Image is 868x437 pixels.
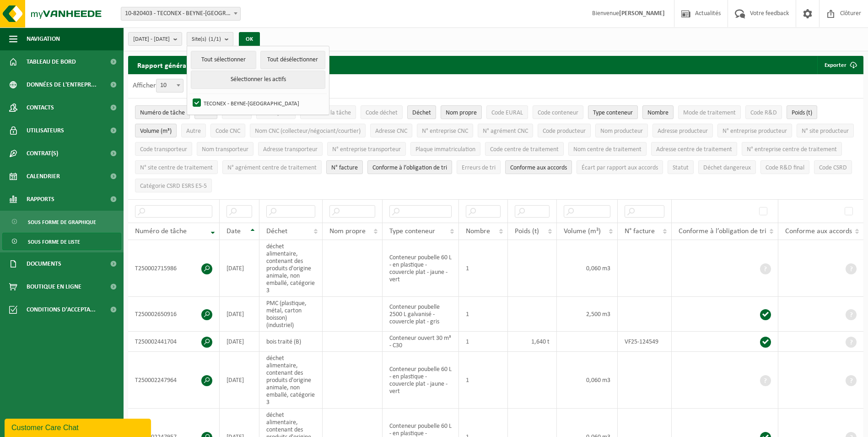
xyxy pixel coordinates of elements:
td: déchet alimentaire, contenant des produits d'origine animale, non emballé, catégorie 3 [259,240,323,297]
span: N° entreprise producteur [722,128,787,135]
button: Code centre de traitementCode centre de traitement: Activate to sort [485,142,564,156]
label: TECONEX - BEYNE-[GEOGRAPHIC_DATA] [191,96,325,110]
span: Boutique en ligne [27,275,81,298]
span: Erreurs de tri [462,164,496,171]
button: Code R&D finalCode R&amp;D final: Activate to sort [760,160,809,174]
button: Tout désélectionner [260,51,326,69]
button: Nom centre de traitementNom centre de traitement: Activate to sort [568,142,647,156]
span: Statut [673,164,689,171]
span: Code CNC [216,128,240,135]
span: Adresse transporteur [263,146,318,153]
span: Nom propre [329,228,366,235]
button: N° factureN° facture: Activate to sort [326,160,363,174]
span: Adresse CNC [375,128,407,135]
span: Nom centre de traitement [573,146,642,153]
span: Code EURAL [491,109,523,116]
td: Conteneur poubelle 60 L - en plastique - couvercle plat - jaune - vert [383,352,459,409]
span: Déchet dangereux [703,164,751,171]
button: NombreNombre: Activate to sort [642,105,674,119]
span: Type conteneur [389,228,435,235]
span: Tableau de bord [27,50,76,73]
span: Calendrier [27,165,60,188]
span: Volume (m³) [140,128,172,135]
span: Site(s) [192,33,221,46]
span: Contrat(s) [27,142,58,165]
button: AutreAutre: Activate to sort [181,124,206,137]
span: N° agrément centre de traitement [227,164,317,171]
span: N° facture [331,164,358,171]
button: Nom CNC (collecteur/négociant/courtier)Nom CNC (collecteur/négociant/courtier): Activate to sort [250,124,366,137]
span: Utilisateurs [27,119,64,142]
span: Autre [186,128,201,135]
span: Date [226,228,241,235]
a: Sous forme de graphique [2,213,121,230]
span: Catégorie CSRD ESRS E5-5 [140,183,207,190]
button: N° entreprise centre de traitementN° entreprise centre de traitement: Activate to sort [742,142,842,156]
span: Code producteur [543,128,586,135]
td: PMC (plastique, métal, carton boisson) (industriel) [259,297,323,332]
span: Nom CNC (collecteur/négociant/courtier) [255,128,361,135]
span: Navigation [27,27,60,50]
span: Poids (t) [792,109,812,116]
button: Code R&DCode R&amp;D: Activate to sort [745,105,782,119]
button: N° site centre de traitementN° site centre de traitement: Activate to sort [135,160,218,174]
span: Nombre [466,228,490,235]
td: T250002650916 [128,297,220,332]
span: Sous forme de graphique [28,213,96,231]
span: Données de l'entrepr... [27,73,97,96]
button: Code EURALCode EURAL: Activate to sort [486,105,528,119]
button: Code conteneurCode conteneur: Activate to sort [533,105,583,119]
span: N° site centre de traitement [140,164,213,171]
button: Exporter [817,56,863,74]
td: 0,060 m3 [557,352,617,409]
button: N° agrément CNCN° agrément CNC: Activate to sort [478,124,533,137]
td: T250002715986 [128,240,220,297]
button: Erreurs de triErreurs de tri: Activate to sort [457,160,501,174]
td: 2,500 m3 [557,297,617,332]
label: Afficher éléments [133,82,216,89]
td: T250002247964 [128,352,220,409]
button: Nom producteurNom producteur: Activate to sort [595,124,648,137]
td: 0,060 m3 [557,240,617,297]
span: Numéro de tâche [140,109,185,116]
span: Nom transporteur [202,146,248,153]
span: Conforme à l’obligation de tri [679,228,766,235]
button: Code déchetCode déchet: Activate to sort [361,105,403,119]
button: Conforme à l’obligation de tri : Activate to sort [367,160,452,174]
span: Plaque immatriculation [415,146,475,153]
span: Code R&D final [766,164,804,171]
span: Numéro de tâche [135,228,187,235]
button: Mode de traitementMode de traitement: Activate to sort [678,105,741,119]
button: Poids (t)Poids (t): Activate to sort [787,105,817,119]
td: 1 [459,332,508,352]
span: Rapports [27,188,54,211]
span: Nom propre [446,109,477,116]
span: Adresse centre de traitement [656,146,732,153]
button: Adresse transporteurAdresse transporteur: Activate to sort [258,142,323,156]
span: Volume (m³) [564,228,601,235]
span: Documents [27,252,61,275]
button: N° entreprise transporteurN° entreprise transporteur: Activate to sort [327,142,406,156]
button: Site(s)(1/1) [187,32,233,46]
button: OK [239,32,260,47]
span: Code transporteur [140,146,187,153]
button: Tout sélectionner [191,51,256,69]
button: Adresse CNCAdresse CNC: Activate to sort [370,124,412,137]
td: T250002441704 [128,332,220,352]
span: [DATE] - [DATE] [133,33,170,46]
span: Code CSRD [819,164,847,171]
span: Conforme à l’obligation de tri [372,164,447,171]
span: N° entreprise transporteur [332,146,401,153]
span: Conforme aux accords [510,164,567,171]
span: Mode de traitement [683,109,736,116]
button: Numéro de tâcheNuméro de tâche: Activate to remove sorting [135,105,190,119]
td: 1 [459,297,508,332]
span: Déchet [266,228,287,235]
button: Plaque immatriculationPlaque immatriculation: Activate to sort [410,142,480,156]
td: VF25-124549 [618,332,672,352]
button: Nom propreNom propre: Activate to sort [441,105,482,119]
a: Sous forme de liste [2,233,121,250]
span: N° entreprise centre de traitement [747,146,837,153]
span: Adresse producteur [658,128,708,135]
span: Déchet [412,109,431,116]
